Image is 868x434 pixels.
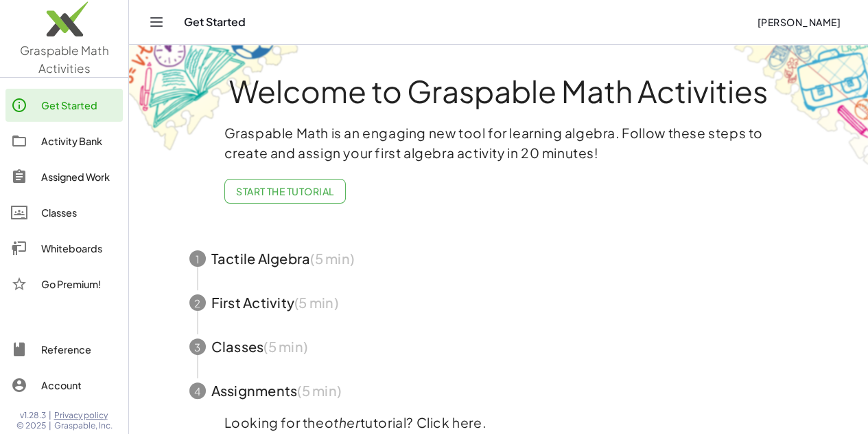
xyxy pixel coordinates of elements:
[173,369,825,413] button: 4Assignments(5 min)
[173,325,825,369] button: 3Classes(5 min)
[5,333,123,366] a: Reference
[5,160,123,193] a: Assigned Work
[189,294,206,311] div: 2
[129,43,301,153] img: get-started-bg-ul-Ceg4j33I.png
[224,123,773,163] p: Graspable Math is an engaging new tool for learning algebra. Follow these steps to create and ass...
[41,204,117,221] div: Classes
[41,240,117,257] div: Whiteboards
[5,124,123,158] a: Activity Bank
[41,97,117,113] div: Get Started
[746,10,852,34] button: [PERSON_NAME]
[189,382,206,399] div: 4
[20,43,109,76] span: Graspable Math Activities
[173,281,825,325] button: 2First Activity(5 min)
[20,410,46,421] span: v1.28.3
[5,196,123,229] a: Classes
[41,276,117,292] div: Go Premium!
[41,169,117,185] div: Assigned Work
[164,75,834,107] h1: Welcome to Graspable Math Activities
[41,341,117,358] div: Reference
[41,377,117,393] div: Account
[325,414,360,431] em: other
[189,250,206,267] div: 1
[54,420,113,431] span: Graspable, Inc.
[49,420,51,431] span: |
[41,133,117,149] div: Activity Bank
[54,410,113,421] a: Privacy policy
[224,413,773,433] p: Looking for the tutorial? Click here.
[145,11,167,33] button: Toggle navigation
[49,410,51,421] span: |
[236,185,334,197] span: Start the Tutorial
[5,232,123,265] a: Whiteboards
[16,420,46,431] span: © 2025
[757,16,841,28] span: [PERSON_NAME]
[5,369,123,402] a: Account
[5,89,123,122] a: Get Started
[189,338,206,355] div: 3
[173,237,825,281] button: 1Tactile Algebra(5 min)
[224,179,346,204] button: Start the Tutorial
